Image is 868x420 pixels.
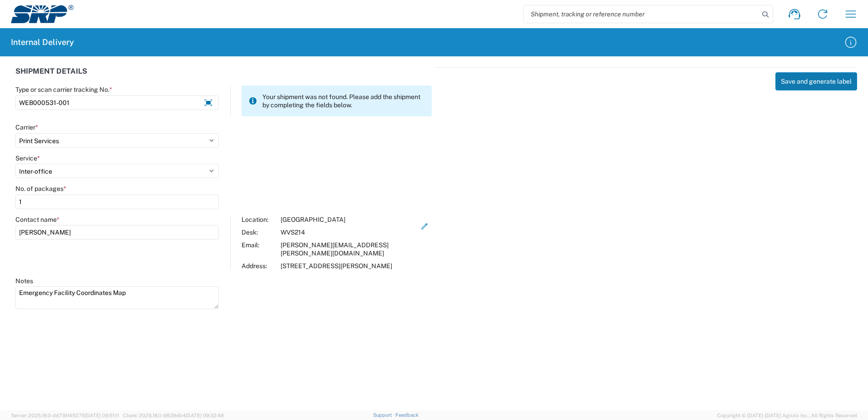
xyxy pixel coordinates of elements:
[242,262,276,270] div: Address:
[11,5,74,23] img: srp
[15,154,40,162] label: Service
[242,215,276,224] div: Location:
[775,72,857,90] button: Save and generate label
[395,412,419,418] a: Feedback
[15,185,66,193] label: No. of packages
[281,228,418,236] div: WVS214
[11,413,119,418] span: Server: 2025.18.0-dd719145275
[373,412,396,418] a: Support
[242,241,276,257] div: Email:
[281,262,418,270] div: [STREET_ADDRESS][PERSON_NAME]
[15,215,59,224] label: Contact name
[11,37,74,48] h2: Internal Delivery
[15,123,38,131] label: Carrier
[123,413,224,418] span: Client: 2025.18.0-9839db4
[262,93,424,109] span: Your shipment was not found. Please add the shipment by completing the fields below.
[15,277,33,285] label: Notes
[524,5,759,23] input: Shipment, tracking or reference number
[85,413,119,418] span: [DATE] 09:51:11
[15,67,432,85] div: SHIPMENT DETAILS
[15,85,112,94] label: Type or scan carrier tracking No.
[717,411,857,420] span: Copyright © [DATE]-[DATE] Agistix Inc., All Rights Reserved
[242,228,276,236] div: Desk:
[281,241,418,257] div: [PERSON_NAME][EMAIL_ADDRESS][PERSON_NAME][DOMAIN_NAME]
[186,413,224,418] span: [DATE] 09:32:48
[281,215,418,224] div: [GEOGRAPHIC_DATA]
